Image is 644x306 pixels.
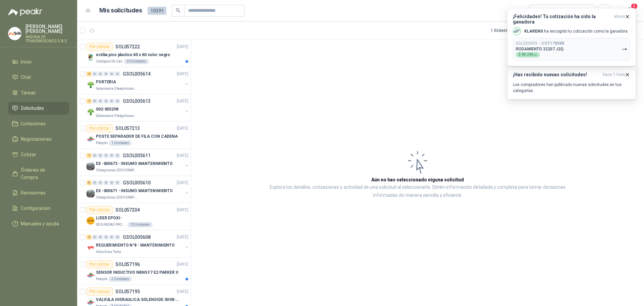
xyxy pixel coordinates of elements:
div: 0 [98,153,103,158]
p: [PERSON_NAME] [PERSON_NAME] [25,24,69,34]
span: 10391 [148,7,166,15]
p: EX -000673 - INSUMO MANTENIMIENTO [96,161,173,167]
p: [DATE] [177,261,188,268]
p: [DATE] [177,71,188,77]
span: Inicio [21,58,32,65]
a: Por cotizarSOL057204[DATE] Company LogoLIDER EPOXI-SEGURIDAD PROVISER LTDA10 Unidades [77,203,191,230]
p: GSOL005613 [123,99,151,103]
div: 1 [87,99,92,103]
div: 0 [92,153,97,158]
div: 10 Unidades [127,222,153,227]
h1: Mis solicitudes [99,6,142,15]
p: SOL057196 [115,262,140,267]
p: GSOL005611 [123,153,151,158]
div: 0 [92,180,97,185]
div: 0 [109,72,114,76]
a: Negociaciones [8,133,69,145]
p: Patojito [96,140,107,146]
button: SOL055859→COT178588RODAMIENTO 32207 J2Q$88.298,00 [513,38,630,60]
div: 0 [104,235,109,239]
p: Zoologico De Cali [96,59,122,64]
div: 0 [98,235,103,239]
p: estiba piso plastico 60 x 60 color negro [96,52,170,58]
div: Todas [533,7,547,14]
h3: ¡Felicidades! Tu cotización ha sido la ganadora [513,14,611,25]
p: EX -000671 - INSUMO MANTENIMIENTO [96,188,173,194]
div: 6 [87,180,92,185]
a: Inicio [8,55,69,68]
p: GSOL005614 [123,72,151,76]
a: Manuales y ayuda [8,217,69,230]
button: ¡Felicidades! Tu cotización ha sido la ganadoraahora Company LogoKLARENS ha escogido tu cotizació... [507,8,636,66]
span: ,00 [533,53,537,56]
p: [DATE] [177,289,188,295]
div: 0 [109,99,114,103]
p: [DATE] [177,180,188,186]
div: 1 - 50 de 6643 [491,25,534,36]
div: 0 [98,99,103,103]
p: SOL057222 [115,44,140,49]
p: Explora los detalles, cotizaciones y actividad de una solicitud al seleccionarla. Obtén informaci... [258,183,577,200]
p: RODAMIENTO 32207 J2Q [516,47,563,51]
img: Company Logo [87,271,95,279]
div: 1 Unidades [109,140,132,146]
img: Company Logo [8,27,21,40]
div: 0 [98,180,103,185]
div: Por cotizar [87,124,113,132]
p: REQUERIMIENTO N°8 - MANTENIMIENTO [96,242,175,249]
img: Company Logo [87,189,95,198]
button: 5 [624,5,636,17]
a: 1 0 0 0 0 0 GSOL005611[DATE] Company LogoEX -000673 - INSUMO MANTENIMIENTOOleaginosas [GEOGRAPHIC... [87,151,190,173]
p: POSTE SEPARADOR DE FILA CON CADENA [96,133,178,140]
span: Solicitudes [21,104,44,112]
div: Por cotizar [87,43,113,51]
p: GSOL005610 [123,180,151,185]
span: ahora [614,14,625,25]
img: Company Logo [87,81,95,89]
p: Industrias Tomy [96,249,121,255]
p: SOL057213 [115,126,140,131]
span: Licitaciones [21,120,46,127]
a: Por cotizarSOL057196[DATE] Company LogoSENSOR INDUCTIVO NBN5 F7 E2 PARKER IIPatojito2 Unidades [77,258,191,285]
p: SOL057195 [115,289,140,294]
div: 0 [115,235,120,239]
div: 0 [115,72,120,76]
p: Salamanca Oleaginosas SAS [96,86,138,91]
a: Tareas [8,86,69,99]
div: 0 [92,235,97,239]
img: Company Logo [513,28,521,35]
span: Negociaciones [21,135,52,143]
p: LIDER EPOXI- [96,215,122,221]
img: Company Logo [87,217,95,225]
span: Manuales y ayuda [21,220,59,227]
a: 2 0 0 0 0 0 GSOL005608[DATE] Company LogoREQUERIMIENTO N°8 - MANTENIMIENTOIndustrias Tomy [87,233,190,255]
div: 0 [109,235,114,239]
a: Órdenes de Compra [8,164,69,184]
button: ¡Has recibido nuevas solicitudes!hace 1 hora Los compradores han publicado nuevas solicitudes en ... [507,66,636,99]
p: Salamanca Oleaginosas SAS [96,113,138,119]
div: 0 [109,180,114,185]
p: SOL057204 [115,208,140,212]
div: 0 [104,153,109,158]
span: Chat [21,74,31,81]
p: ANDINA DE TRANSMISIONES S.A.S [25,35,69,43]
h3: Aún no has seleccionado niguna solicitud [371,176,464,183]
img: Company Logo [87,53,95,61]
span: hace 1 hora [603,72,625,78]
div: Por cotizar [87,288,113,296]
span: Cotizar [21,151,36,158]
p: Oleaginosas [GEOGRAPHIC_DATA][PERSON_NAME] [96,195,138,200]
span: 88.298 [522,53,537,56]
div: 4 [87,72,92,76]
div: 0 [115,99,120,103]
p: ha escogido tu cotización como la ganadora [524,29,628,34]
a: Remisiones [8,186,69,199]
div: 0 [92,99,97,103]
p: [DATE] [177,207,188,213]
span: search [176,8,180,13]
span: Órdenes de Compra [21,166,63,181]
a: 6 0 0 0 0 0 GSOL005610[DATE] Company LogoEX -000671 - INSUMO MANTENIMIENTOOleaginosas [GEOGRAPHIC... [87,179,190,200]
a: 4 0 0 0 0 0 GSOL005614[DATE] Company LogoPORTERIASalamanca Oleaginosas SAS [87,70,190,91]
div: Por cotizar [87,206,113,214]
a: Configuración [8,202,69,215]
